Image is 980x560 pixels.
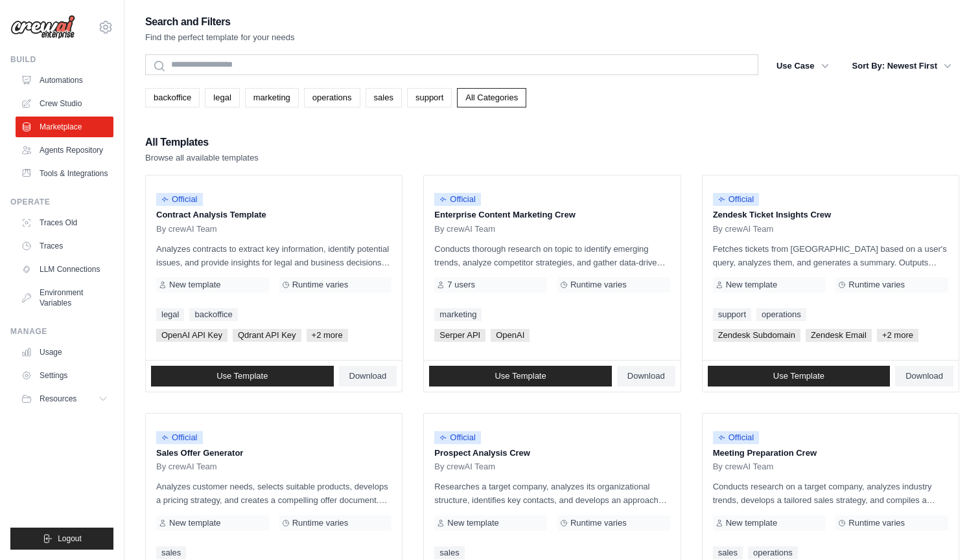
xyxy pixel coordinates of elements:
a: Download [339,366,397,386]
span: Official [713,193,760,206]
a: Use Template [429,366,612,386]
p: Browse all available templates [145,151,259,164]
span: Runtime varies [848,280,905,290]
a: support [713,308,751,321]
p: Prospect Analysis Crew [434,447,670,460]
a: sales [156,546,186,559]
a: Marketplace [16,117,113,137]
a: backoffice [145,88,200,107]
a: Automations [16,70,113,91]
p: Analyzes contracts to extract key information, identify potential issues, and provide insights fo... [156,242,391,269]
span: New template [726,280,777,290]
span: Zendesk Subdomain [713,329,800,342]
span: Official [434,431,481,444]
a: Tools & Integrations [16,163,113,184]
p: Conducts research on a target company, analyzes industry trends, develops a tailored sales strate... [713,480,948,507]
p: Find the perfect template for your needs [145,31,295,44]
a: All Categories [457,88,526,107]
a: Environment Variables [16,282,113,313]
button: Sort By: Newest First [845,54,959,78]
a: Crew Studio [16,93,113,114]
span: Download [905,371,943,381]
p: Analyzes customer needs, selects suitable products, develops a pricing strategy, and creates a co... [156,480,391,507]
p: Researches a target company, analyzes its organizational structure, identifies key contacts, and ... [434,480,670,507]
div: Manage [10,326,113,337]
span: New template [726,518,777,528]
div: Operate [10,197,113,207]
span: Download [349,371,387,381]
a: support [407,88,452,107]
span: New template [447,518,498,528]
span: +2 more [307,329,348,342]
button: Use Case [769,54,837,78]
a: Download [617,366,675,386]
span: By crewAI Team [713,224,774,234]
p: Fetches tickets from [GEOGRAPHIC_DATA] based on a user's query, analyzes them, and generates a su... [713,242,948,269]
a: Traces [16,236,113,256]
span: By crewAI Team [156,224,217,234]
a: Agents Repository [16,140,113,161]
p: Enterprise Content Marketing Crew [434,208,670,221]
div: Build [10,54,113,65]
span: Logout [58,533,82,544]
span: New template [169,280,220,290]
a: Traces Old [16,212,113,233]
span: Runtime varies [292,280,349,290]
span: Download [627,371,665,381]
span: Serper API [434,329,485,342]
a: backoffice [189,308,237,321]
a: Use Template [151,366,334,386]
span: Runtime varies [292,518,349,528]
a: operations [748,546,798,559]
a: operations [756,308,806,321]
h2: All Templates [145,133,259,151]
button: Logout [10,528,113,550]
a: marketing [245,88,299,107]
span: Zendesk Email [806,329,872,342]
a: sales [713,546,743,559]
span: By crewAI Team [156,462,217,472]
span: Official [156,431,203,444]
a: Use Template [708,366,891,386]
p: Conducts thorough research on topic to identify emerging trends, analyze competitor strategies, a... [434,242,670,269]
span: Runtime varies [570,518,627,528]
span: Official [713,431,760,444]
button: Resources [16,388,113,409]
span: OpenAI [491,329,530,342]
a: Settings [16,365,113,386]
span: Use Template [216,371,268,381]
p: Zendesk Ticket Insights Crew [713,208,948,221]
a: LLM Connections [16,259,113,280]
a: sales [366,88,402,107]
a: Usage [16,342,113,363]
span: New template [169,518,220,528]
img: Logo [10,15,75,39]
a: legal [205,88,239,107]
span: Runtime varies [848,518,905,528]
p: Meeting Preparation Crew [713,447,948,460]
span: By crewAI Team [434,462,495,472]
span: 7 users [447,280,475,290]
a: sales [434,546,464,559]
span: Resources [40,394,76,404]
a: operations [304,88,360,107]
span: By crewAI Team [713,462,774,472]
a: Download [895,366,953,386]
a: marketing [434,308,482,321]
span: Use Template [773,371,824,381]
p: Sales Offer Generator [156,447,391,460]
p: Contract Analysis Template [156,208,391,221]
span: Runtime varies [570,280,627,290]
a: legal [156,308,184,321]
span: +2 more [877,329,918,342]
span: OpenAI API Key [156,329,227,342]
span: Official [434,193,481,206]
span: By crewAI Team [434,224,495,234]
span: Qdrant API Key [233,329,301,342]
span: Official [156,193,203,206]
h2: Search and Filters [145,13,295,31]
span: Use Template [495,371,546,381]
